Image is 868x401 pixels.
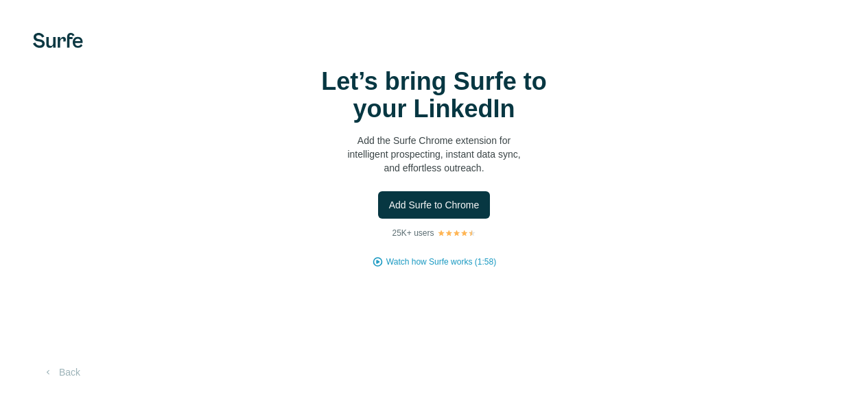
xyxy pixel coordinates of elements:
[297,68,572,123] h1: Let’s bring Surfe to your LinkedIn
[437,229,476,237] img: Rating Stars
[378,191,491,219] button: Add Surfe to Chrome
[392,227,434,239] p: 25K+ users
[386,256,496,268] button: Watch how Surfe works (1:58)
[297,134,572,175] p: Add the Surfe Chrome extension for intelligent prospecting, instant data sync, and effortless out...
[33,360,90,385] button: Back
[389,198,480,212] span: Add Surfe to Chrome
[33,33,83,48] img: Surfe's logo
